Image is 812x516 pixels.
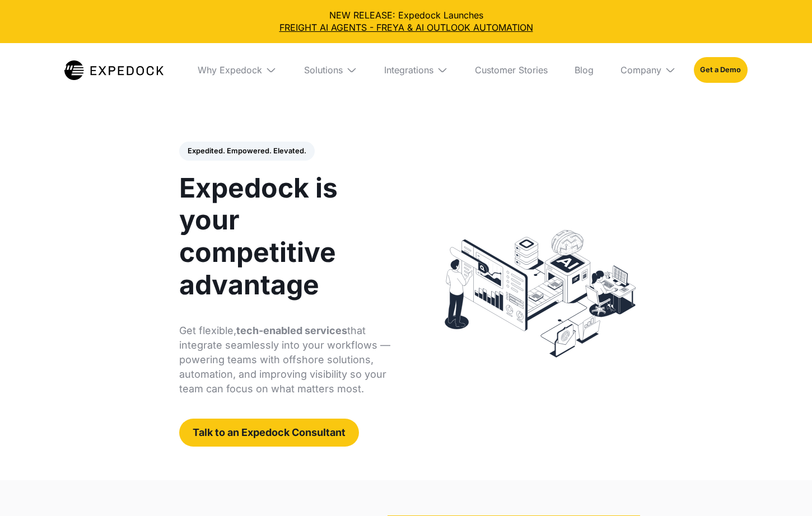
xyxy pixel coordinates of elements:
p: Get flexible, that integrate seamlessly into your workflows — powering teams with offshore soluti... [179,323,394,396]
a: FREIGHT AI AGENTS - FREYA & AI OUTLOOK AUTOMATION [9,21,803,34]
a: Get a Demo [694,57,747,83]
h1: Expedock is your competitive advantage [179,172,394,301]
a: Customer Stories [466,43,557,97]
div: Solutions [304,64,343,76]
a: Blog [566,43,603,97]
div: NEW RELEASE: Expedock Launches [9,9,803,34]
div: Integrations [384,64,433,76]
strong: tech-enabled services [236,325,347,336]
div: Why Expedock [198,64,262,76]
a: Talk to an Expedock Consultant [179,419,359,447]
div: Company [620,64,661,76]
